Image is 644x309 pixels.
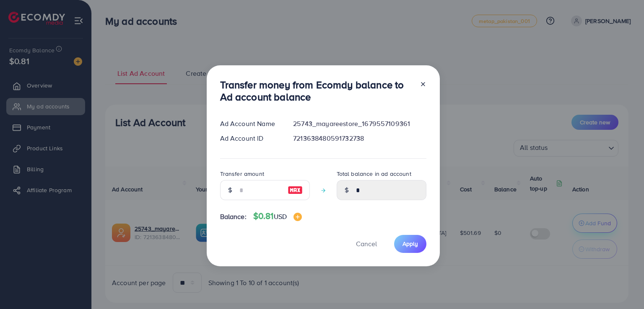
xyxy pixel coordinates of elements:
div: 7213638480591732738 [286,134,433,143]
img: image [288,185,303,195]
div: 25743_mayareestore_1679557109361 [286,119,433,129]
span: USD [274,212,287,221]
span: Balance: [220,212,247,221]
span: Cancel [356,239,377,248]
h4: $0.81 [253,211,302,221]
h3: Transfer money from Ecomdy balance to Ad account balance [220,79,413,103]
img: image [293,213,302,221]
label: Transfer amount [220,170,264,178]
span: Apply [402,239,418,248]
div: Ad Account Name [213,119,287,129]
button: Apply [394,235,426,253]
label: Total balance in ad account [337,170,411,178]
button: Cancel [345,235,387,253]
iframe: Chat [608,271,638,303]
div: Ad Account ID [213,134,287,143]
